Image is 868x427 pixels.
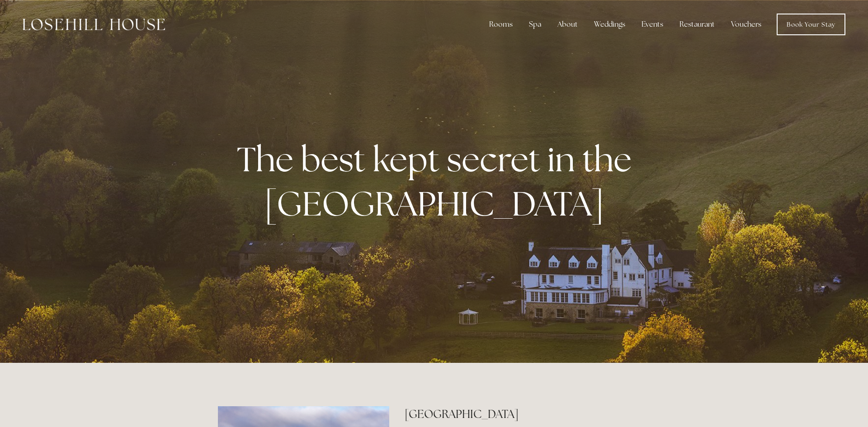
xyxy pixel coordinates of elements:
[587,15,632,33] div: Weddings
[777,14,845,35] a: Book Your Stay
[23,19,165,30] img: Losehill House
[672,15,722,33] div: Restaurant
[522,15,548,33] div: Spa
[634,15,670,33] div: Events
[482,15,520,33] div: Rooms
[724,15,769,33] a: Vouchers
[550,15,585,33] div: About
[237,137,639,225] strong: The best kept secret in the [GEOGRAPHIC_DATA]
[405,406,650,422] h2: [GEOGRAPHIC_DATA]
